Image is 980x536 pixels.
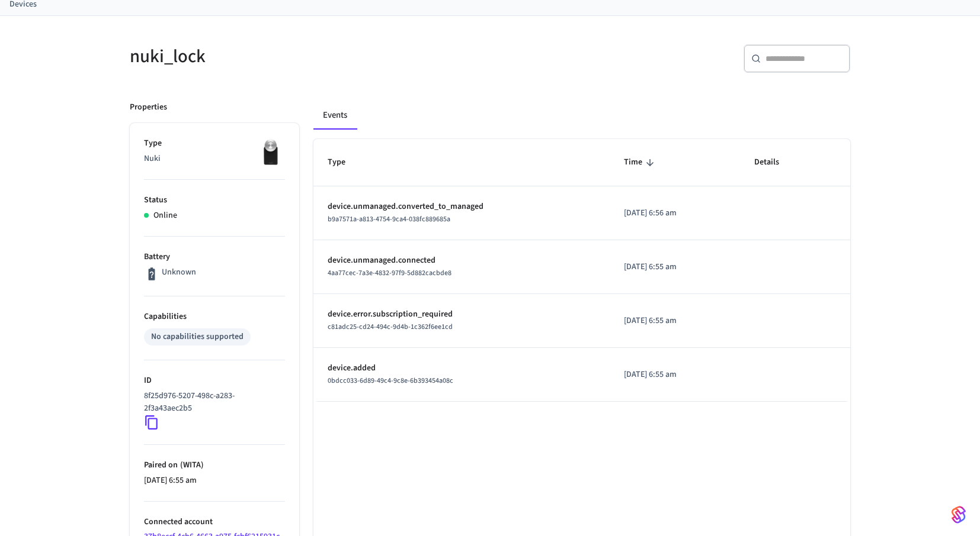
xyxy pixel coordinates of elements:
[144,194,285,206] p: Status
[144,390,280,415] p: 8f25d976-5207-498c-a283-2f3a43aec2b5
[255,137,285,167] img: Nuki Smart Lock 3.0 Pro Black, Front
[328,153,361,172] span: Type
[754,153,795,172] span: Details
[313,101,850,130] div: ant example
[313,101,357,130] button: Events
[153,209,177,222] p: Online
[144,137,285,150] p: Type
[144,311,285,323] p: Capabilities
[328,322,453,332] span: c81adc25-cd24-494c-9d4b-1c362f6ee1cd
[144,516,285,528] p: Connected account
[328,308,595,321] p: device.error.subscription_required
[162,266,196,279] p: Unknown
[624,153,658,172] span: Time
[144,474,285,487] p: [DATE] 6:55 am
[144,153,285,165] p: Nuki
[144,374,285,387] p: ID
[952,505,966,524] img: SeamLogoGradient.69752ec5.svg
[328,376,453,386] span: 0bdcc033-6d89-49c4-9c8e-6b393454a08c
[328,254,595,267] p: device.unmanaged.connected
[328,201,595,213] p: device.unmanaged.converted_to_managed
[328,214,450,224] span: b9a7571a-a813-4754-9ca4-038fc889685a
[144,251,285,263] p: Battery
[624,207,726,219] p: [DATE] 6:56 am
[144,459,285,472] p: Paired on
[624,369,726,381] p: [DATE] 6:55 am
[313,139,850,402] table: sticky table
[130,44,483,69] h5: nuki_lock
[328,268,451,278] span: 4aa77cec-7a3e-4832-97f9-5d882cacbde8
[130,101,167,114] p: Properties
[178,459,204,471] span: ( WITA )
[328,362,595,374] p: device.added
[151,331,244,343] div: No capabilities supported
[624,261,726,273] p: [DATE] 6:55 am
[624,315,726,327] p: [DATE] 6:55 am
